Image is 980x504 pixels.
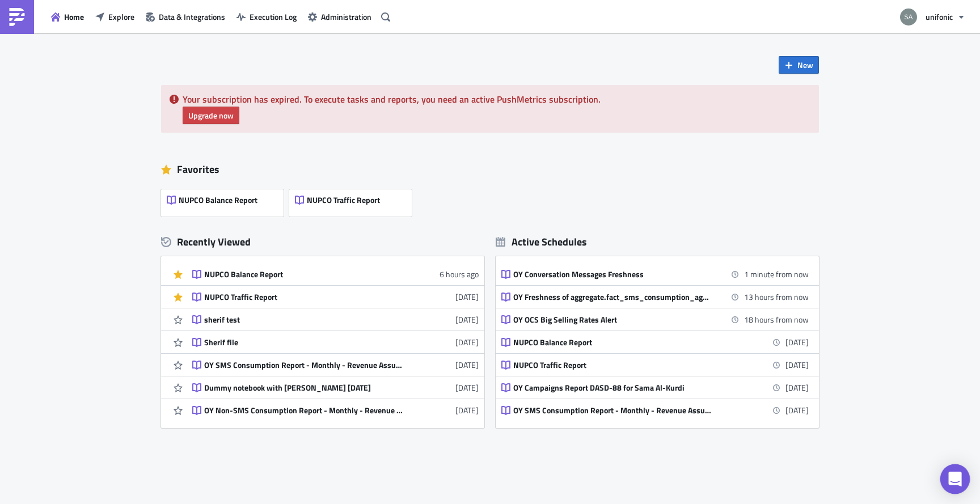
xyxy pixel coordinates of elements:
[513,405,712,416] div: OY SMS Consumption Report - Monthly - Revenue Assurance
[192,263,479,285] a: NUPCO Balance Report6 hours ago
[513,292,712,302] div: OY Freshness of aggregate.fact_sms_consumption_aggregate
[797,59,813,71] span: New
[501,286,809,308] a: OY Freshness of aggregate.fact_sms_consumption_aggregate13 hours from now
[204,269,403,279] div: NUPCO Balance Report
[159,11,225,23] span: Data & Integrations
[513,337,712,348] div: NUPCO Balance Report
[893,5,971,29] button: unifonic
[161,184,289,217] a: NUPCO Balance Report
[744,314,809,325] time: 2025-09-26 11:00
[192,286,479,308] a: NUPCO Traffic Report[DATE]
[321,11,371,23] span: Administration
[204,292,403,302] div: NUPCO Traffic Report
[307,195,380,205] span: NUPCO Traffic Report
[64,11,84,23] span: Home
[192,354,479,376] a: OY SMS Consumption Report - Monthly - Revenue Assurance[DATE]
[513,269,712,279] div: OY Conversation Messages Freshness
[785,359,809,371] time: 2025-09-28 11:00
[940,464,970,494] div: Open Intercom Messenger
[779,56,819,74] button: New
[501,399,809,421] a: OY SMS Consumption Report - Monthly - Revenue Assurance[DATE]
[501,331,809,353] a: NUPCO Balance Report[DATE]
[204,383,403,393] div: Dummy notebook with [PERSON_NAME] [DATE]
[250,11,297,23] span: Execution Log
[140,8,231,26] button: Data & Integrations
[455,404,479,416] time: 2025-09-11T08:19:58Z
[204,405,403,416] div: OY Non-SMS Consumption Report - Monthly - Revenue Assurance
[785,336,809,348] time: 2025-09-28 11:00
[90,8,140,26] button: Explore
[188,109,234,121] span: Upgrade now
[501,308,809,331] a: OY OCS Big Selling Rates Alert18 hours from now
[899,7,918,27] img: Avatar
[785,382,809,393] time: 2025-10-01 09:00
[8,8,26,26] img: PushMetrics
[204,315,403,325] div: sherif test
[501,354,809,376] a: NUPCO Traffic Report[DATE]
[161,161,819,178] div: Favorites
[183,107,239,124] button: Upgrade now
[785,404,809,416] time: 2025-10-01 13:00
[302,8,377,26] button: Administration
[455,291,479,303] time: 2025-09-24T12:34:46Z
[289,184,417,217] a: NUPCO Traffic Report
[455,314,479,325] time: 2025-09-12T06:17:01Z
[108,11,134,23] span: Explore
[513,383,712,393] div: OY Campaigns Report DASD-88 for Sama Al-Kurdi
[440,268,479,280] time: 2025-09-25T06:44:32Z
[496,235,587,248] div: Active Schedules
[513,315,712,325] div: OY OCS Big Selling Rates Alert
[161,234,484,251] div: Recently Viewed
[192,331,479,353] a: Sherif file[DATE]
[231,8,302,26] button: Execution Log
[192,308,479,331] a: sherif test[DATE]
[926,11,953,23] span: unifonic
[501,263,809,285] a: OY Conversation Messages Freshness1 minute from now
[455,336,479,348] time: 2025-09-12T06:16:50Z
[192,376,479,399] a: Dummy notebook with [PERSON_NAME] [DATE][DATE]
[744,291,809,303] time: 2025-09-26 05:55
[192,399,479,421] a: OY Non-SMS Consumption Report - Monthly - Revenue Assurance[DATE]
[204,337,403,348] div: Sherif file
[45,8,90,26] button: Home
[455,359,479,371] time: 2025-09-11T08:21:41Z
[204,360,403,370] div: OY SMS Consumption Report - Monthly - Revenue Assurance
[513,360,712,370] div: NUPCO Traffic Report
[744,268,809,280] time: 2025-09-25 17:15
[179,195,257,205] span: NUPCO Balance Report
[455,382,479,393] time: 2025-09-11T08:21:35Z
[501,376,809,399] a: OY Campaigns Report DASD-88 for Sama Al-Kurdi[DATE]
[183,95,810,104] h5: Your subscription has expired. To execute tasks and reports, you need an active PushMetrics subsc...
